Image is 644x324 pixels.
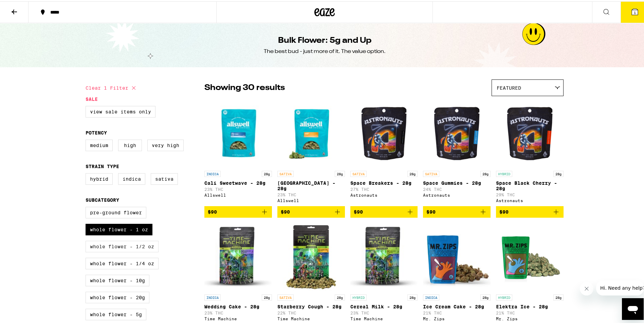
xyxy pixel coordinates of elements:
[496,179,564,190] p: Space Black Cherry - 28g
[423,179,491,184] p: Space Gummies - 28g
[204,192,272,196] div: Allswell
[277,205,345,216] button: Add to bag
[204,205,272,216] button: Add to bag
[423,186,491,190] p: 24% THC
[86,239,159,251] label: Whole Flower - 1/2 oz
[204,186,272,190] p: 23% THC
[208,208,217,213] span: $90
[86,222,152,234] label: Whole Flower - 1 oz
[423,293,439,299] p: INDICA
[277,191,345,196] p: 23% THC
[496,98,564,166] img: Astronauts - Space Black Cherry - 28g
[496,309,564,314] p: 21% THC
[277,98,345,166] img: Allswell - Garden Grove - 28g
[262,293,272,299] p: 28g
[622,297,644,319] iframe: Button to launch messaging window
[86,307,146,319] label: Whole Flower - 5g
[354,208,363,213] span: $90
[496,303,564,308] p: Elektra Ice - 28g
[118,138,142,150] label: High
[86,162,119,168] legend: Strain Type
[204,98,272,166] img: Allswell - Cali Sweetwave - 28g
[118,172,145,183] label: Indica
[147,138,184,150] label: Very High
[277,309,345,314] p: 22% THC
[423,192,491,196] div: Astronauts
[204,293,221,299] p: INDICA
[86,172,113,183] label: Hybrid
[262,169,272,176] p: 28g
[335,293,345,299] p: 28g
[86,95,98,101] legend: Sale
[553,293,564,299] p: 28g
[350,222,418,290] img: Time Machine - Cereal Milk - 28g
[277,98,345,205] a: Open page for Garden Grove - 28g from Allswell
[277,179,345,190] p: [GEOGRAPHIC_DATA] - 28g
[496,191,564,196] p: 29% THC
[423,309,491,314] p: 21% THC
[423,222,491,323] a: Open page for Ice Cream Cake - 28g from Mr. Zips
[496,315,564,320] div: Mr. Zips
[277,222,345,323] a: Open page for Starberry Cough - 28g from Time Machine
[496,98,564,205] a: Open page for Space Black Cherry - 28g from Astronauts
[277,197,345,201] div: Allswell
[423,98,491,166] img: Astronauts - Space Gummies - 28g
[204,222,272,290] img: Time Machine - Wedding Cake - 28g
[634,9,636,13] span: 1
[423,205,491,216] button: Add to bag
[86,129,107,134] legend: Potency
[480,169,491,176] p: 28g
[496,222,564,323] a: Open page for Elektra Ice - 28g from Mr. Zips
[496,205,564,216] button: Add to bag
[278,34,371,45] h1: Bulk Flower: 5g and Up
[553,169,564,176] p: 28g
[204,309,272,314] p: 23% THC
[423,222,491,290] img: Mr. Zips - Ice Cream Cake - 28g
[350,169,367,176] p: SATIVA
[496,222,564,290] img: Mr. Zips - Elektra Ice - 28g
[350,98,418,166] img: Astronauts - Space Breakers - 28g
[86,256,159,268] label: Whole Flower - 1/4 oz
[350,315,418,320] div: Time Machine
[86,105,155,116] label: View Sale Items Only
[499,208,509,213] span: $90
[204,315,272,320] div: Time Machine
[423,303,491,308] p: Ice Cream Cake - 28g
[204,169,221,176] p: INDICA
[350,303,418,308] p: Cereal Milk - 28g
[204,303,272,308] p: Wedding Cake - 28g
[496,197,564,201] div: Astronauts
[86,290,149,302] label: Whole Flower - 20g
[264,47,386,54] div: The best bud - just more of it. The value option.
[277,315,345,320] div: Time Machine
[281,208,290,213] span: $90
[596,279,644,294] iframe: Message from company
[277,303,345,308] p: Starberry Cough - 28g
[204,98,272,205] a: Open page for Cali Sweetwave - 28g from Allswell
[350,293,367,299] p: HYBRID
[496,169,512,176] p: HYBRID
[350,179,418,184] p: Space Breakers - 28g
[277,293,294,299] p: SATIVA
[407,169,418,176] p: 28g
[423,315,491,320] div: Mr. Zips
[423,98,491,205] a: Open page for Space Gummies - 28g from Astronauts
[86,196,119,201] legend: Subcategory
[335,169,345,176] p: 28g
[151,172,178,183] label: Sativa
[480,293,491,299] p: 28g
[407,293,418,299] p: 28g
[4,5,49,10] span: Hi. Need any help?
[204,179,272,184] p: Cali Sweetwave - 28g
[350,309,418,314] p: 23% THC
[204,222,272,323] a: Open page for Wedding Cake - 28g from Time Machine
[86,273,149,285] label: Whole Flower - 10g
[497,84,521,89] span: Featured
[350,98,418,205] a: Open page for Space Breakers - 28g from Astronauts
[350,186,418,190] p: 27% THC
[580,281,593,294] iframe: Close message
[277,222,345,290] img: Time Machine - Starberry Cough - 28g
[350,222,418,323] a: Open page for Cereal Milk - 28g from Time Machine
[86,138,113,150] label: Medium
[423,169,439,176] p: SATIVA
